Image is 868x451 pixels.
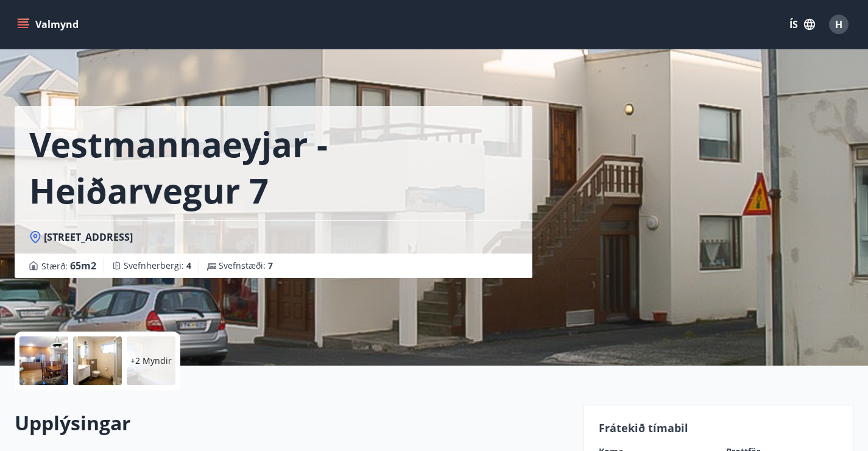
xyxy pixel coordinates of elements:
span: Stærð : [41,258,96,273]
span: 4 [186,260,191,271]
button: H [824,10,853,39]
h1: Vestmannaeyjar - Heiðarvegur 7 [29,121,518,213]
span: 7 [268,260,273,271]
span: H [835,18,842,31]
span: Svefnstæði : [219,260,273,272]
span: Svefnherbergi : [124,260,191,272]
p: Frátekið tímabil [599,420,838,436]
button: menu [15,13,83,35]
h2: Upplýsingar [15,410,569,436]
button: ÍS [783,13,822,35]
p: +2 Myndir [130,355,172,367]
span: [STREET_ADDRESS] [44,230,133,244]
span: 65 m2 [70,259,96,272]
